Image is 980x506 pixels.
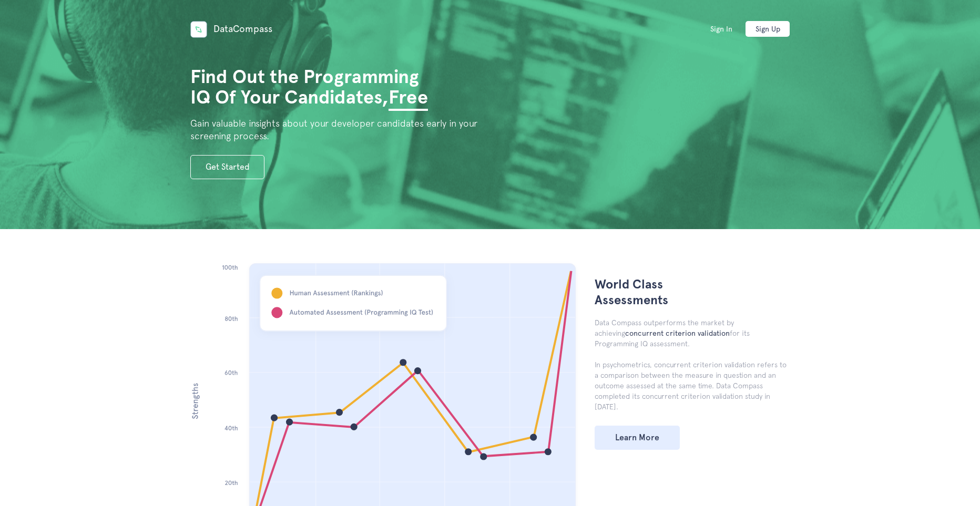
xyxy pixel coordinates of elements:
h2: Gain valuable insights about your developer candidates early in your screening process. [190,117,490,142]
a: DataCompass [190,23,272,34]
h3: World Class Assessments [595,276,689,308]
a: Get Started [190,155,264,179]
span: Free [389,86,428,111]
img: Data Compass [190,21,207,38]
a: Sign Up [746,21,790,37]
a: Sign In [699,21,743,37]
span: concurrent criterion validation [625,329,730,337]
h1: Find Out the Programming IQ Of Your Candidates, [190,67,442,108]
p: Data Compass outperforms the market by achieving for its Programming IQ assessment. [595,317,790,349]
a: Learn More [595,426,680,450]
p: In psychometrics, concurrent criterion validation refers to a comparison between the measure in q... [595,359,790,412]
